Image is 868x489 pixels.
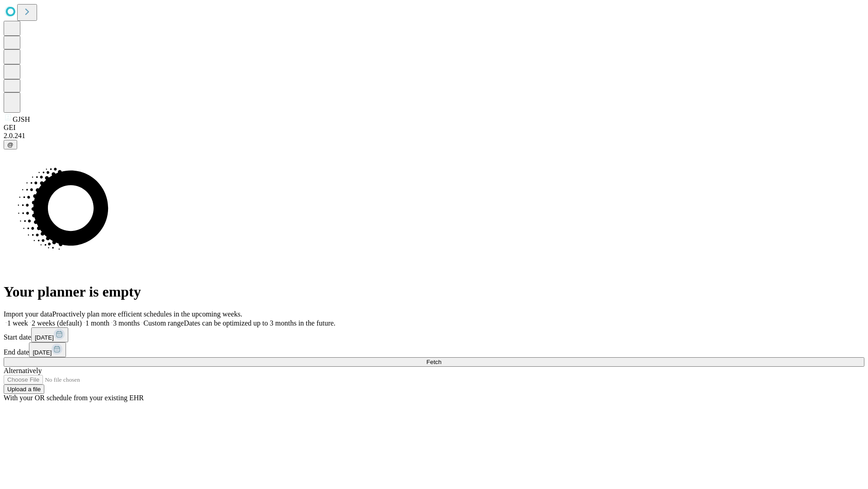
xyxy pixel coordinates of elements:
span: 1 week [7,319,28,327]
span: Custom range [143,319,184,327]
span: Fetch [426,359,441,365]
button: Upload a file [4,384,44,394]
button: [DATE] [29,342,66,357]
span: 3 months [113,319,140,327]
button: @ [4,140,17,149]
span: Alternatively [4,367,42,374]
div: GEI [4,124,864,132]
span: [DATE] [35,334,54,341]
div: End date [4,342,864,357]
span: Import your data [4,310,52,318]
button: Fetch [4,357,864,367]
span: 1 month [85,319,109,327]
span: 2 weeks (default) [32,319,82,327]
span: GJSH [13,115,30,123]
span: Proactively plan more efficient schedules in the upcoming weeks. [52,310,242,318]
span: @ [7,141,14,148]
span: [DATE] [33,349,52,356]
h1: Your planner is empty [4,283,864,300]
div: Start date [4,327,864,342]
div: 2.0.241 [4,132,864,140]
span: With your OR schedule from your existing EHR [4,394,144,402]
button: [DATE] [31,327,68,342]
span: Dates can be optimized up to 3 months in the future. [184,319,335,327]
